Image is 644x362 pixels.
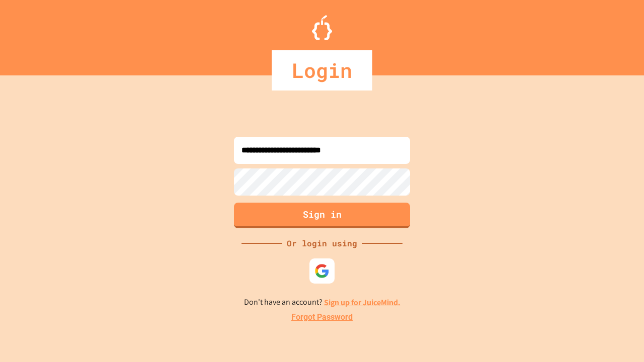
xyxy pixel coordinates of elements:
iframe: chat widget [602,322,634,352]
a: Sign up for JuiceMind. [324,297,400,308]
iframe: chat widget [560,278,634,321]
img: google-icon.svg [314,263,330,279]
div: Login [272,50,372,90]
a: Forgot Password [291,311,353,323]
div: Or login using [282,237,362,249]
p: Don't have an account? [244,296,400,309]
button: Sign in [234,203,410,228]
img: Logo.svg [312,15,332,40]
